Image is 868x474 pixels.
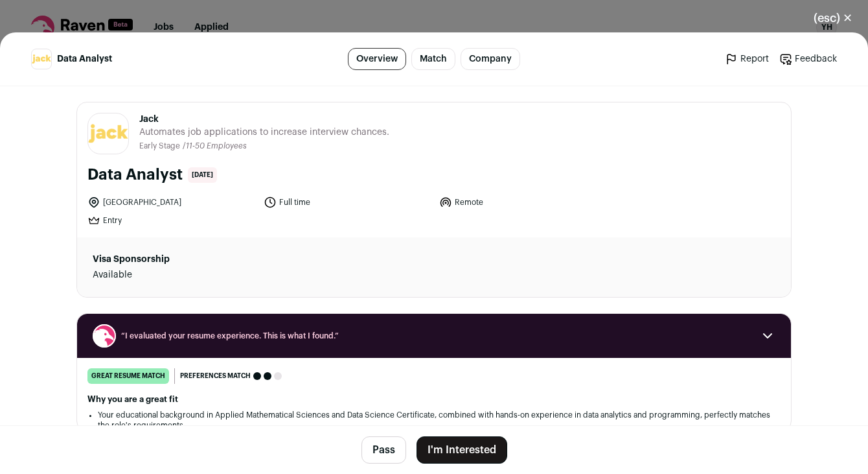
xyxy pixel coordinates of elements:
[87,368,169,384] div: great resume match
[87,394,781,405] h2: Why you are a great fit
[264,196,432,209] li: Full time
[779,53,837,65] a: Feedback
[417,436,507,464] button: I'm Interested
[93,253,320,266] dt: Visa Sponsorship
[183,141,247,151] li: /
[32,49,51,69] img: d7262890edd9d29c6530dcc0b6028b42be08a04fe1109dfb14c0a83163e81f49.png
[348,48,406,70] a: Overview
[725,53,769,65] a: Report
[139,113,389,126] span: Jack
[87,214,256,227] li: Entry
[139,141,183,151] li: Early Stage
[798,4,868,32] button: Close modal
[98,410,770,431] li: Your educational background in Applied Mathematical Sciences and Data Science Certificate, combin...
[180,370,251,383] span: Preferences match
[361,436,406,464] button: Pass
[439,196,608,209] li: Remote
[188,167,217,183] span: [DATE]
[121,331,747,341] span: “I evaluated your resume experience. This is what I found.”
[139,126,389,139] span: Automates job applications to increase interview chances.
[411,48,455,70] a: Match
[93,268,320,281] dd: Available
[87,165,183,185] h1: Data Analyst
[186,142,247,150] span: 11-50 Employees
[87,196,256,209] li: [GEOGRAPHIC_DATA]
[88,113,128,154] img: d7262890edd9d29c6530dcc0b6028b42be08a04fe1109dfb14c0a83163e81f49.png
[57,53,112,65] span: Data Analyst
[461,48,520,70] a: Company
